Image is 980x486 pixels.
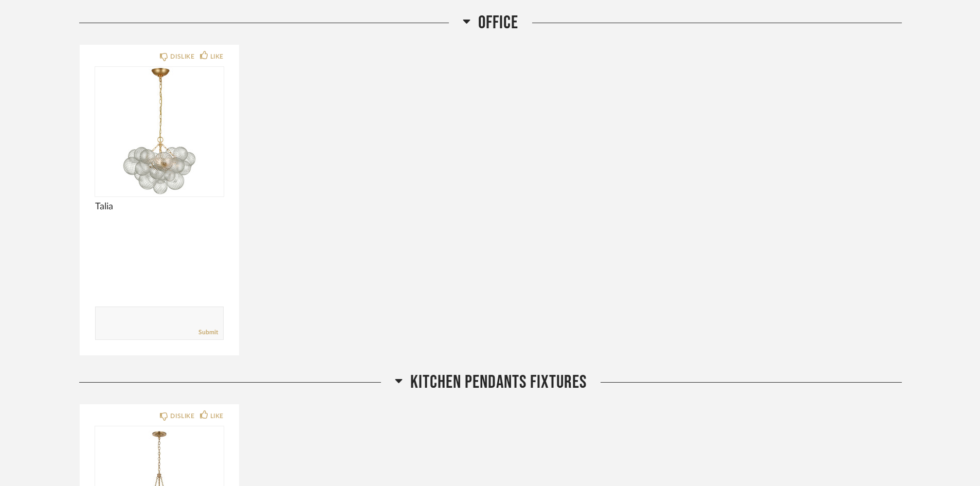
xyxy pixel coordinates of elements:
[170,411,194,421] div: DISLIKE
[170,51,194,62] div: DISLIKE
[210,51,224,62] div: LIKE
[95,67,224,195] img: undefined
[95,201,224,212] span: Talia
[478,12,518,34] span: Office
[210,411,224,421] div: LIKE
[198,328,218,337] a: Submit
[410,371,587,393] span: KITCHEN PENDANTS FIXTURES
